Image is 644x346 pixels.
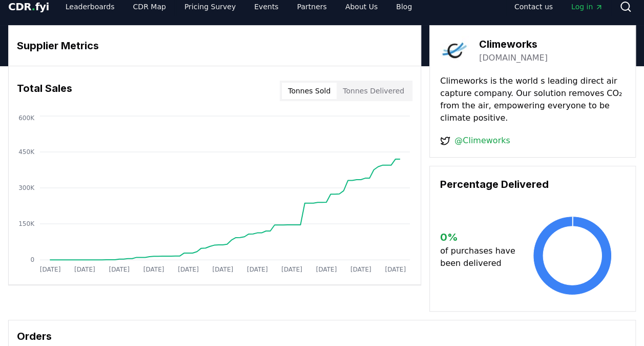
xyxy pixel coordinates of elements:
tspan: [DATE] [40,266,61,273]
h3: Climeworks [479,36,548,52]
tspan: [DATE] [212,266,233,273]
tspan: [DATE] [247,266,268,273]
span: Log in [571,2,603,12]
span: CDR fyi [8,1,49,13]
tspan: 300K [18,184,35,191]
h3: Orders [17,329,627,344]
tspan: [DATE] [109,266,130,273]
tspan: [DATE] [74,266,95,273]
tspan: [DATE] [143,266,164,273]
p: Climeworks is the world s leading direct air capture company. Our solution removes CO₂ from the a... [440,75,625,124]
h3: Percentage Delivered [440,177,625,192]
tspan: 600K [18,114,35,122]
tspan: 450K [18,148,35,156]
button: Tonnes Sold [282,83,337,99]
h3: Supplier Metrics [17,38,412,53]
tspan: 0 [30,256,34,263]
tspan: [DATE] [316,266,337,273]
h3: 0 % [440,229,520,245]
img: Climeworks-logo [440,36,469,65]
tspan: [DATE] [281,266,302,273]
tspan: [DATE] [178,266,199,273]
h3: Total Sales [17,81,72,101]
button: Tonnes Delivered [337,83,410,99]
p: of purchases have been delivered [440,245,520,270]
tspan: 150K [18,220,35,227]
span: . [32,1,35,13]
tspan: [DATE] [385,266,406,273]
a: [DOMAIN_NAME] [479,52,548,64]
a: @Climeworks [454,134,510,147]
tspan: [DATE] [350,266,371,273]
